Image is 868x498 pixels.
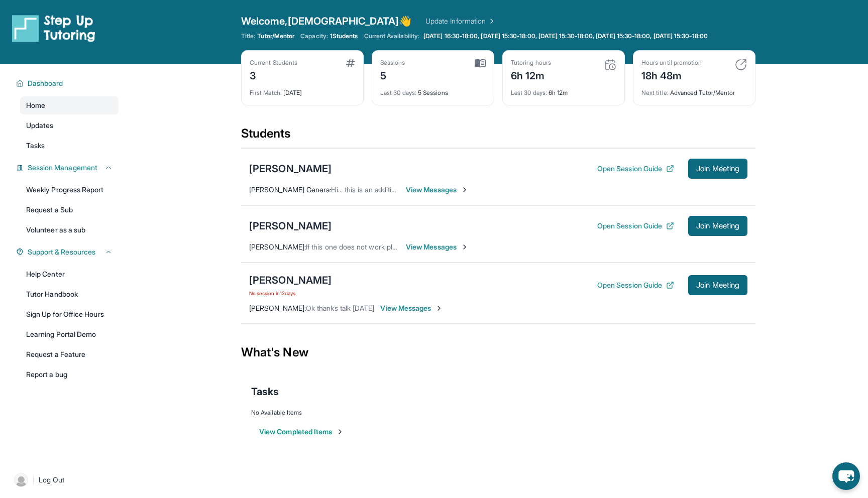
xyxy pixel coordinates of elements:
[688,159,747,179] button: Join Meeting
[20,221,119,239] a: Volunteer as a sub
[250,89,282,96] span: First Match :
[641,89,669,96] span: Next title :
[241,32,255,40] span: Title:
[735,59,747,71] img: card
[597,280,674,290] button: Open Session Guide
[330,32,358,40] span: 1 Students
[28,247,95,257] span: Support & Resources
[250,59,297,67] div: Current Students
[696,166,739,172] span: Join Meeting
[641,59,702,67] div: Hours until promotion
[249,273,332,287] div: [PERSON_NAME]
[259,427,344,437] button: View Completed Items
[380,83,486,97] div: 5 Sessions
[380,59,405,67] div: Sessions
[511,67,551,83] div: 6h 12m
[423,32,708,40] span: [DATE] 16:30-18:00, [DATE] 15:30-18:00, [DATE] 15:30-18:00, [DATE] 15:30-18:00, [DATE] 15:30-18:00
[249,289,332,297] span: No session in 12 days
[306,242,535,251] span: If this one does not work please let me know the error message it gives.
[20,325,119,343] a: Learning Portal Demo
[641,83,747,97] div: Advanced Tutor/Mentor
[306,304,374,312] span: Ok thanks talk [DATE]
[486,16,496,26] img: Chevron Right
[10,469,119,491] a: |Log Out
[641,67,702,83] div: 18h 48m
[696,282,739,288] span: Join Meeting
[380,89,416,96] span: Last 30 days :
[364,32,419,40] span: Current Availability:
[26,100,45,110] span: Home
[39,475,65,485] span: Log Out
[688,275,747,295] button: Join Meeting
[20,345,119,363] a: Request a Feature
[346,59,355,67] img: card
[251,385,279,399] span: Tasks
[511,89,547,96] span: Last 30 days :
[249,304,306,312] span: [PERSON_NAME] :
[12,14,95,42] img: logo
[241,330,755,375] div: What's New
[604,59,616,71] img: card
[511,59,551,67] div: Tutoring hours
[461,186,469,194] img: Chevron-Right
[421,32,710,40] a: [DATE] 16:30-18:00, [DATE] 15:30-18:00, [DATE] 15:30-18:00, [DATE] 15:30-18:00, [DATE] 15:30-18:00
[696,223,739,229] span: Join Meeting
[20,365,119,384] a: Report a bug
[249,185,331,194] span: [PERSON_NAME] Genera :
[475,59,486,68] img: card
[249,242,306,251] span: [PERSON_NAME] :
[249,162,332,176] div: [PERSON_NAME]
[28,78,63,88] span: Dashboard
[406,242,469,252] span: View Messages
[688,216,747,236] button: Join Meeting
[20,265,119,283] a: Help Center
[380,67,405,83] div: 5
[250,83,355,97] div: [DATE]
[251,409,745,417] div: No Available Items
[26,141,45,151] span: Tasks
[20,181,119,199] a: Weekly Progress Report
[257,32,294,40] span: Tutor/Mentor
[20,285,119,303] a: Tutor Handbook
[331,185,631,194] span: Hi... this is an additional math homework page for [PERSON_NAME]...if time permits! Thank you
[425,16,496,26] a: Update Information
[28,163,97,173] span: Session Management
[250,67,297,83] div: 3
[20,116,119,135] a: Updates
[300,32,328,40] span: Capacity:
[597,221,674,231] button: Open Session Guide
[20,137,119,155] a: Tasks
[406,185,469,195] span: View Messages
[597,164,674,174] button: Open Session Guide
[461,243,469,251] img: Chevron-Right
[20,201,119,219] a: Request a Sub
[24,163,113,173] button: Session Management
[24,78,113,88] button: Dashboard
[32,474,35,486] span: |
[24,247,113,257] button: Support & Resources
[435,304,443,312] img: Chevron-Right
[511,83,616,97] div: 6h 12m
[20,305,119,323] a: Sign Up for Office Hours
[241,126,755,148] div: Students
[241,14,411,28] span: Welcome, [DEMOGRAPHIC_DATA] 👋
[14,473,28,487] img: user-img
[26,120,54,131] span: Updates
[380,303,443,313] span: View Messages
[832,462,860,490] button: chat-button
[249,219,332,233] div: [PERSON_NAME]
[20,96,119,114] a: Home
